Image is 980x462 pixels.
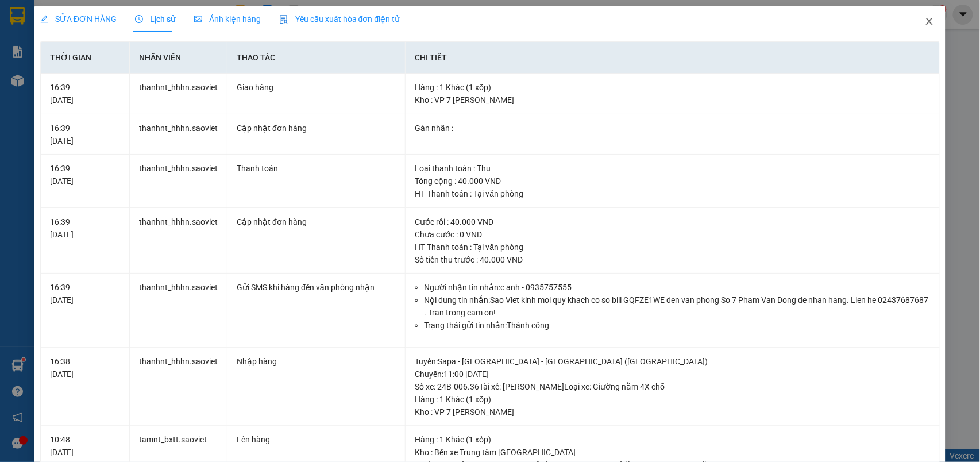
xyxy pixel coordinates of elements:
[50,81,121,106] div: 16:39 [DATE]
[130,74,227,114] td: thanhnt_hhhn.saoviet
[237,81,396,94] div: Giao hàng
[415,433,930,446] div: Hàng : 1 Khác (1 xốp)
[415,215,930,228] div: Cước rồi : 40.000 VND
[50,215,121,241] div: 16:39 [DATE]
[424,281,930,294] li: Người nhận tin nhắn: c anh - 0935757555
[415,355,930,393] div: Tuyến : Sapa - [GEOGRAPHIC_DATA] - [GEOGRAPHIC_DATA] ([GEOGRAPHIC_DATA]) Chuyến: 11:00 [DATE] Số ...
[415,162,930,175] div: Loại thanh toán : Thu
[130,274,227,348] td: thanhnt_hhhn.saoviet
[415,241,930,253] div: HT Thanh toán : Tại văn phòng
[135,14,176,24] span: Lịch sử
[415,228,930,241] div: Chưa cước : 0 VND
[237,433,396,446] div: Lên hàng
[194,14,261,24] span: Ảnh kiện hàng
[50,433,121,459] div: 10:48 [DATE]
[50,281,121,306] div: 16:39 [DATE]
[237,162,396,175] div: Thanh toán
[40,14,117,24] span: SỬA ĐƠN HÀNG
[925,17,934,26] span: close
[130,155,227,208] td: thanhnt_hhhn.saoviet
[227,42,406,74] th: Thao tác
[130,348,227,426] td: thanhnt_hhhn.saoviet
[415,122,930,134] div: Gán nhãn :
[50,122,121,147] div: 16:39 [DATE]
[279,14,400,24] span: Yêu cầu xuất hóa đơn điện tử
[406,42,940,74] th: Chi tiết
[279,15,288,24] img: icon
[130,208,227,274] td: thanhnt_hhhn.saoviet
[194,15,202,23] span: picture
[415,81,930,94] div: Hàng : 1 Khác (1 xốp)
[415,94,930,106] div: Kho : VP 7 [PERSON_NAME]
[237,355,396,368] div: Nhập hàng
[415,175,930,187] div: Tổng cộng : 40.000 VND
[424,294,930,319] li: Nội dung tin nhắn: Sao Viet kinh moi quy khach co so bill GQFZE1WE den van phong So 7 Pham Van Do...
[50,162,121,187] div: 16:39 [DATE]
[130,42,227,74] th: Nhân viên
[237,281,396,294] div: Gửi SMS khi hàng đến văn phòng nhận
[40,15,48,23] span: edit
[41,42,130,74] th: Thời gian
[130,114,227,155] td: thanhnt_hhhn.saoviet
[135,15,143,23] span: clock-circle
[237,122,396,134] div: Cập nhật đơn hàng
[415,187,930,200] div: HT Thanh toán : Tại văn phòng
[415,253,930,266] div: Số tiền thu trước : 40.000 VND
[415,446,930,459] div: Kho : Bến xe Trung tâm [GEOGRAPHIC_DATA]
[424,319,930,332] li: Trạng thái gửi tin nhắn: Thành công
[913,6,946,38] button: Close
[415,393,930,406] div: Hàng : 1 Khác (1 xốp)
[415,406,930,418] div: Kho : VP 7 [PERSON_NAME]
[50,355,121,380] div: 16:38 [DATE]
[237,215,396,228] div: Cập nhật đơn hàng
